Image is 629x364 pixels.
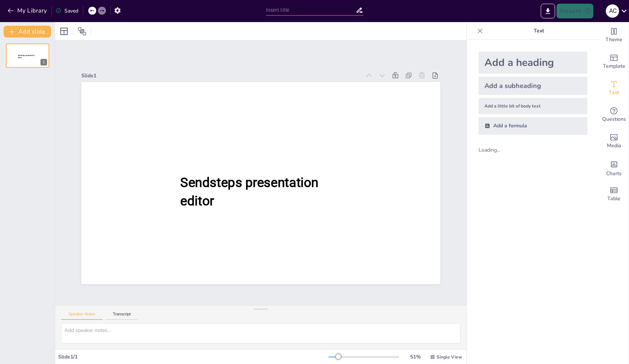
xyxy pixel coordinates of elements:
[479,117,587,135] div: Add a formula
[599,22,629,49] div: Change the overall theme
[599,181,629,208] div: Add a table
[607,195,621,203] span: Table
[58,353,328,360] div: Slide 1 / 1
[541,4,555,18] button: Export to PowerPoint
[6,5,50,17] button: My Library
[78,27,86,36] span: Position
[406,353,424,360] div: 51 %
[557,4,593,18] button: Present
[56,7,78,14] div: Saved
[4,26,51,38] button: Add slide
[606,4,619,18] button: А С
[602,115,626,123] span: Questions
[81,72,361,79] div: Slide 1
[599,155,629,181] div: Add charts and graphs
[605,36,622,44] span: Theme
[599,102,629,128] div: Get real-time input from your audience
[479,98,587,114] div: Add a little bit of body text
[599,75,629,102] div: Add text boxes
[479,52,587,74] div: Add a heading
[599,128,629,155] div: Add images, graphics, shapes or video
[479,146,513,153] div: Loading...
[599,49,629,75] div: Add ready made slides
[606,4,619,18] div: А С
[18,54,35,59] span: Sendsteps presentation editor
[106,312,138,320] button: Transcript
[603,62,625,70] span: Template
[58,25,70,37] div: Layout
[266,5,356,15] input: Insert title
[607,142,621,150] span: Media
[486,22,592,40] p: Text
[606,170,622,178] span: Charts
[180,175,318,208] span: Sendsteps presentation editor
[40,59,47,66] div: 1
[6,43,49,68] div: Sendsteps presentation editor1
[437,354,462,360] span: Single View
[479,77,587,95] div: Add a subheading
[61,312,103,320] button: Speaker Notes
[609,89,619,97] span: Text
